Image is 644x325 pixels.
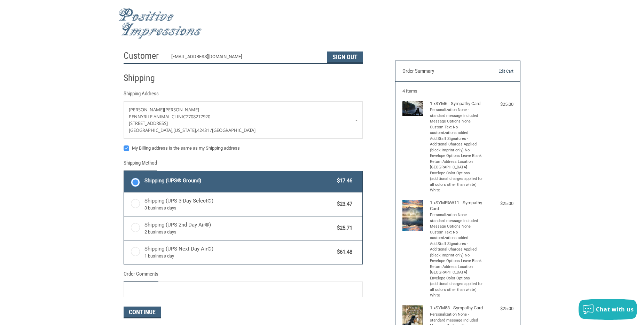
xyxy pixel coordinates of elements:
[430,312,484,323] li: Personalization None - standard message included
[430,224,484,230] li: Message Options None
[144,221,334,236] span: Shipping (UPS 2nd Day Air®)
[144,245,334,260] span: Shipping (UPS Next Day Air®)
[430,200,484,212] h4: 1 x SYMPAW11 - Sympathy Card
[197,127,212,133] span: 42431 /
[430,276,484,299] li: Envelope Color Options (additional charges applied for all colors other than white) White
[430,107,484,119] li: Personalization None - standard message included
[430,119,484,125] li: Message Options None
[430,264,484,276] li: Return Address Location [GEOGRAPHIC_DATA]
[186,113,210,120] span: 2708217920
[129,106,164,113] span: [PERSON_NAME]
[430,153,484,159] li: Envelope Options Leave Blank
[430,212,484,224] li: Personalization None - standard message included
[173,127,197,133] span: [US_STATE],
[430,241,484,259] li: Add Staff Signatures - Additional Charges Applied (black imprint only) No
[402,88,513,94] h3: 4 Items
[430,258,484,264] li: Envelope Options Leave Blank
[124,159,157,171] legend: Shipping Method
[333,200,352,208] span: $23.47
[129,120,168,126] span: [STREET_ADDRESS]
[144,205,334,212] span: 3 business days
[486,305,513,312] div: $25.00
[596,306,634,313] span: Chat with us
[430,230,484,241] li: Custom Text No customizations added
[144,177,334,185] span: Shipping (UPS® Ground)
[124,90,159,101] legend: Shipping Address
[144,197,334,212] span: Shipping (UPS 3-Day Select®)
[144,229,334,236] span: 2 business days
[333,177,352,185] span: $17.46
[430,159,484,171] li: Return Address Location [GEOGRAPHIC_DATA]
[171,53,321,63] div: [EMAIL_ADDRESS][DOMAIN_NAME]
[124,102,362,138] a: Enter or select a different address
[430,136,484,153] li: Add Staff Signatures - Additional Charges Applied (black imprint only) No
[124,307,161,318] button: Continue
[124,270,158,282] legend: Order Comments
[430,125,484,136] li: Custom Text No customizations added
[164,106,199,113] span: [PERSON_NAME]
[327,51,363,63] button: Sign Out
[124,72,164,84] h2: Shipping
[478,68,513,75] a: Edit Cart
[579,299,637,320] button: Chat with us
[430,101,484,106] h4: 1 x SYM6 - Sympathy Card
[486,101,513,108] div: $25.00
[430,171,484,193] li: Envelope Color Options (additional charges applied for all colors other than white) White
[333,224,352,232] span: $25.71
[486,200,513,207] div: $25.00
[333,248,352,256] span: $61.48
[124,50,164,62] h2: Customer
[118,8,202,39] img: Positive Impressions
[430,305,484,311] h4: 1 x SYM58 - Sympathy Card
[124,145,363,151] label: My Billing address is the same as my Shipping address
[129,127,173,133] span: [GEOGRAPHIC_DATA],
[402,68,478,75] h3: Order Summary
[129,113,186,120] span: Pennyrile Animal Clinic
[144,253,334,260] span: 1 business day
[212,127,256,133] span: [GEOGRAPHIC_DATA]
